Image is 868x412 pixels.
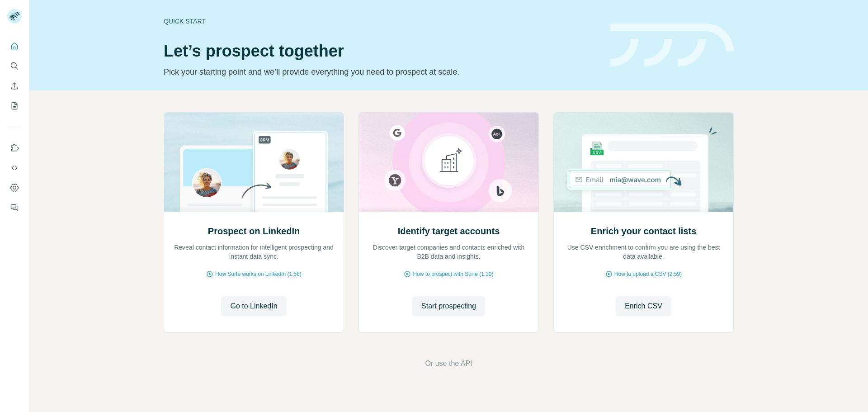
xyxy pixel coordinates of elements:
button: Dashboard [7,180,22,196]
span: How to prospect with Surfe (1:30) [413,270,493,278]
img: banner [610,24,734,67]
button: My lists [7,98,22,114]
h2: Enrich your contact lists [591,225,696,237]
button: Search [7,58,22,74]
span: How Surfe works on LinkedIn (1:58) [215,270,302,278]
p: Use CSV enrichment to confirm you are using the best data available. [563,243,724,261]
img: Identify target accounts [359,113,539,212]
button: Enrich CSV [616,296,671,316]
h2: Prospect on LinkedIn [208,225,300,237]
button: Feedback [7,199,22,216]
h2: Identify target accounts [398,225,500,237]
img: Prospect on LinkedIn [164,113,344,212]
img: Enrich your contact lists [553,113,734,212]
button: Quick start [7,38,22,54]
span: Enrich CSV [625,301,662,312]
span: Start prospecting [421,301,476,312]
button: Use Surfe on LinkedIn [7,140,22,156]
p: Reveal contact information for intelligent prospecting and instant data sync. [173,243,335,261]
div: Quick start [164,17,599,26]
p: Discover target companies and contacts enriched with B2B data and insights. [368,243,529,261]
button: Enrich CSV [7,78,22,94]
button: Use Surfe API [7,160,22,176]
span: How to upload a CSV (2:59) [614,270,682,278]
button: Start prospecting [412,296,485,316]
span: Go to LinkedIn [230,301,277,312]
button: Or use the API [425,358,472,369]
h1: Let’s prospect together [164,42,599,60]
button: Go to LinkedIn [221,296,286,316]
p: Pick your starting point and we’ll provide everything you need to prospect at scale. [164,66,599,78]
